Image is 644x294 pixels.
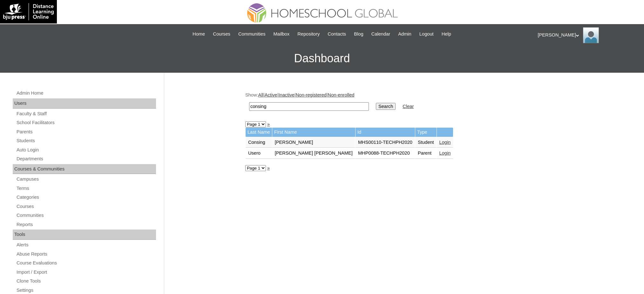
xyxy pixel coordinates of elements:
a: Campuses [16,175,156,183]
a: » [267,165,270,170]
a: Blog [351,30,366,38]
a: Login [439,150,451,156]
div: [PERSON_NAME] [538,27,638,43]
a: Admin Home [16,89,156,97]
td: MHS00110-TECHPH2020 [356,137,415,148]
img: Ariane Ebuen [583,27,599,43]
a: Logout [416,30,437,38]
div: Users [13,98,156,109]
td: First Name [272,128,355,137]
a: Active [265,92,277,97]
a: Calendar [368,30,393,38]
a: Faculty & Staff [16,110,156,118]
div: Tools [13,230,156,240]
td: Consing [246,137,272,148]
td: MHP0088-TECHPH2020 [356,148,415,159]
td: Last Name [246,128,272,137]
a: Abuse Reports [16,250,156,258]
a: Reports [16,221,156,229]
td: [PERSON_NAME] [272,137,355,148]
a: Communities [235,30,269,38]
td: [PERSON_NAME] [PERSON_NAME] [272,148,355,159]
a: » [267,122,270,127]
span: Contacts [328,30,346,38]
span: Mailbox [274,30,290,38]
a: Categories [16,193,156,201]
td: Id [356,128,415,137]
div: Courses & Communities [13,164,156,174]
span: Logout [419,30,434,38]
a: Non-registered [296,92,327,97]
a: Admin [395,30,415,38]
a: Non-enrolled [328,92,355,97]
a: Terms [16,184,156,192]
a: Login [439,140,451,145]
td: Parent [415,148,437,159]
a: Communities [16,211,156,219]
input: Search [376,103,396,110]
a: Alerts [16,241,156,249]
span: Calendar [371,30,390,38]
a: Courses [16,203,156,210]
td: Type [415,128,437,137]
span: Admin [398,30,411,38]
span: Blog [354,30,363,38]
img: logo-white.png [3,3,54,20]
div: Show: | | | | [245,92,560,114]
td: Student [415,137,437,148]
a: Clear [403,104,414,109]
a: All [258,92,263,97]
td: Usero [246,148,272,159]
a: Parents [16,128,156,136]
a: Auto Login [16,146,156,154]
span: Help [442,30,451,38]
span: Communities [238,30,266,38]
a: Students [16,137,156,145]
a: Import / Export [16,268,156,276]
span: Courses [213,30,230,38]
a: Help [438,30,454,38]
input: Search [249,102,369,111]
a: Mailbox [270,30,293,38]
a: Courses [210,30,234,38]
a: Inactive [278,92,295,97]
a: Home [189,30,208,38]
span: Repository [297,30,320,38]
a: Departments [16,155,156,163]
a: School Facilitators [16,119,156,127]
a: Clone Tools [16,277,156,285]
a: Repository [294,30,323,38]
a: Course Evaluations [16,259,156,267]
span: Home [193,30,205,38]
h3: Dashboard [3,44,641,73]
a: Contacts [324,30,349,38]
